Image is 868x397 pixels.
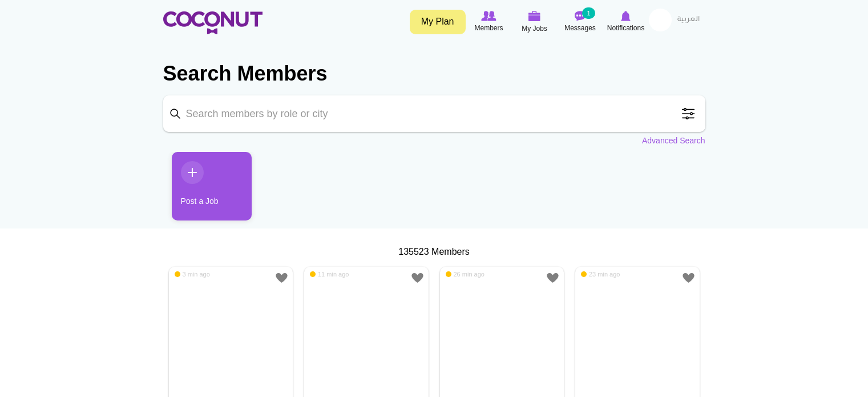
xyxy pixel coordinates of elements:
[446,270,485,278] span: 26 min ago
[564,22,596,34] span: Messages
[481,11,496,21] img: Browse Members
[172,152,252,220] a: Post a Job
[175,270,210,278] span: 3 min ago
[163,152,243,229] li: 1 / 1
[681,271,696,285] a: Add to Favourites
[163,60,705,87] h2: Search Members
[310,270,349,278] span: 11 min ago
[163,95,705,132] input: Search members by role or city
[603,9,649,35] a: Notifications Notifications
[163,11,263,34] img: Home
[410,10,466,34] a: My Plan
[607,22,644,34] span: Notifications
[528,11,541,21] img: My Jobs
[672,9,705,31] a: العربية
[621,11,631,21] img: Notifications
[575,11,586,21] img: Messages
[466,9,512,35] a: Browse Members Members
[581,270,620,278] span: 23 min ago
[410,271,425,285] a: Add to Favourites
[274,271,289,285] a: Add to Favourites
[546,271,560,285] a: Add to Favourites
[512,9,558,35] a: My Jobs My Jobs
[522,23,547,34] span: My Jobs
[474,22,503,34] span: Members
[582,7,595,19] small: 1
[163,246,705,259] div: 135523 Members
[558,9,603,35] a: Messages Messages 1
[642,135,705,146] a: Advanced Search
